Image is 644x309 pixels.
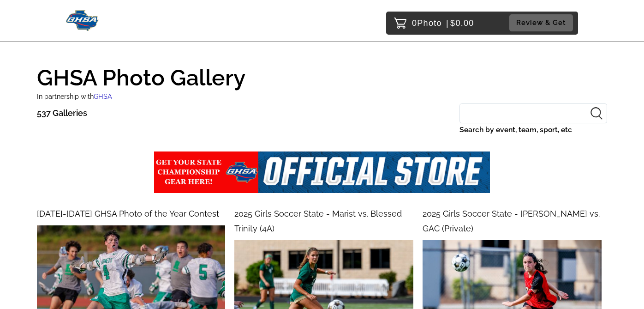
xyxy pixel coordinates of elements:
span: Photo [417,16,442,30]
span: 2025 Girls Soccer State - Marist vs. Blessed Trinity (4A) [234,209,402,233]
span: GHSA [94,92,112,100]
p: 537 Galleries [37,106,87,121]
a: Review & Get [509,14,576,31]
span: | [446,18,449,28]
span: 2025 Girls Soccer State - [PERSON_NAME] vs. GAC (Private) [423,209,600,233]
p: 0 $0.00 [412,16,474,30]
img: Snapphound Logo [66,10,99,31]
label: Search by event, team, sport, etc [459,123,607,136]
h1: GHSA Photo Gallery [37,58,607,89]
span: [DATE]-[DATE] GHSA Photo of the Year Contest [37,209,219,218]
small: In partnership with [37,92,112,100]
button: Review & Get [509,14,573,31]
img: ghsa%2Fevents%2Fgallery%2Fundefined%2F5fb9f561-abbd-4c28-b40d-30de1d9e5cda [154,151,490,193]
